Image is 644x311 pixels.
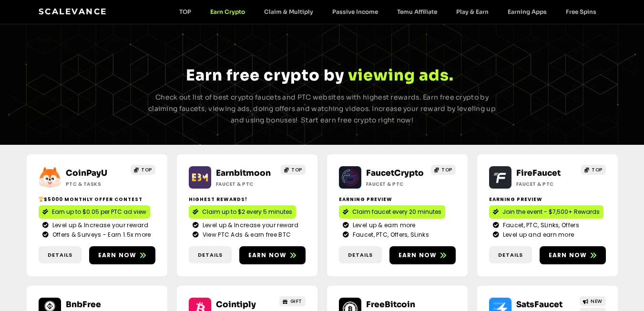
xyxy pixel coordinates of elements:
h2: Faucet & PTC [516,181,576,188]
a: FaucetCrypto [366,168,424,178]
a: GIFT [279,296,306,306]
a: Claim faucet every 20 minutes [339,205,445,219]
h2: Earning Preview [489,196,606,203]
span: GIFT [290,298,302,305]
a: Passive Income [323,8,388,15]
a: Details [189,246,232,264]
a: Earn Crypto [201,8,255,15]
span: Claim up to $2 every 5 minutes [202,208,292,216]
span: Details [48,251,72,259]
span: Level up and earn more [501,231,574,239]
span: Earn up to $0.05 per PTC ad view [52,208,146,216]
span: Details [198,251,223,259]
span: Join the event - $7,500+ Rewards [502,208,600,216]
span: Level up & earn more [350,221,416,230]
a: TOP [581,165,606,175]
img: 🏆 [39,197,43,201]
a: Earn up to $0.05 per PTC ad view [39,205,150,219]
span: TOP [441,166,452,173]
a: Play & Earn [447,8,498,15]
a: SatsFaucet [516,300,562,310]
h2: Faucet & PTC [216,181,276,188]
a: Claim up to $2 every 5 minutes [189,205,296,219]
h2: $5000 Monthly Offer contest [39,196,155,203]
span: Earn free crypto by [186,66,344,85]
a: Earnbitmoon [216,168,271,178]
a: TOP [131,165,155,175]
span: Details [498,251,523,259]
nav: Menu [170,8,606,15]
a: FireFaucet [516,168,561,178]
span: Earn now [98,251,137,260]
span: TOP [291,166,302,173]
span: TOP [592,166,603,173]
a: Join the event - $7,500+ Rewards [489,205,603,219]
h2: Faucet & PTC [366,181,426,188]
a: Earn now [239,246,306,264]
span: Details [348,251,373,259]
p: Check out list of best crypto faucets and PTC websites with highest rewards. Earn free crypto by ... [145,92,500,126]
a: Earn now [389,246,456,264]
span: View PTC Ads & earn free BTC [200,231,291,239]
h2: Highest Rewards! [189,196,306,203]
a: Free Spins [556,8,606,15]
a: FreeBitcoin [366,300,415,310]
a: Earn now [540,246,606,264]
span: Claim faucet every 20 minutes [352,208,441,216]
span: Earn now [399,251,437,260]
h2: ptc & Tasks [66,181,125,188]
a: TOP [281,165,306,175]
span: Level up & Increase your reward [200,221,298,230]
span: Earn now [549,251,587,260]
span: NEW [591,298,603,305]
span: Level up & Increase your reward [50,221,148,230]
a: Temu Affiliate [388,8,447,15]
span: Faucet, PTC, Offers, SLinks [350,231,429,239]
a: Details [489,246,532,264]
a: TOP [431,165,456,175]
a: TOP [170,8,201,15]
a: BnbFree [66,300,101,310]
a: Scalevance [39,7,107,16]
span: Earn now [248,251,287,260]
a: NEW [580,296,606,306]
span: TOP [141,166,152,173]
span: Offers & Surveys - Earn 1.5x more [50,231,151,239]
a: Earn now [89,246,155,264]
h2: Earning Preview [339,196,456,203]
a: Details [339,246,382,264]
a: Details [39,246,82,264]
a: Claim & Multiply [255,8,323,15]
span: Faucet, PTC, SLinks, Offers [501,221,579,230]
a: Earning Apps [498,8,556,15]
a: Cointiply [216,300,256,310]
a: CoinPayU [66,168,107,178]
